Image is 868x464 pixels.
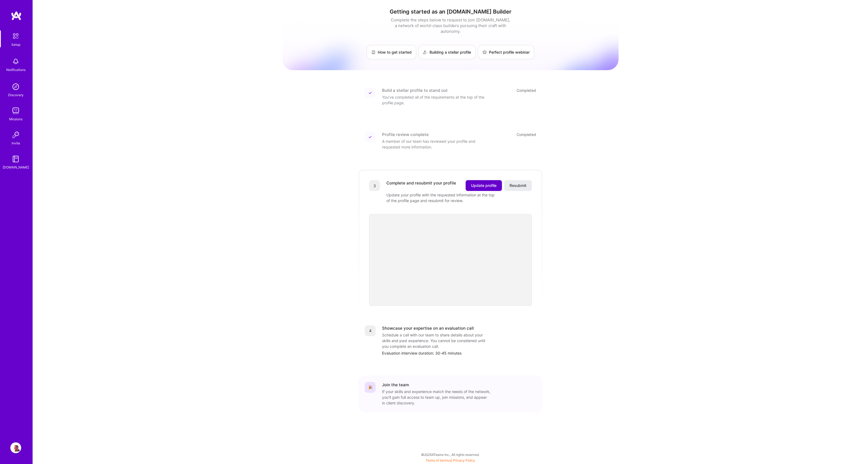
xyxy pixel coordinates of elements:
[367,45,416,59] a: How to get started
[369,135,372,139] img: Completed
[369,91,372,95] img: Completed
[382,332,491,349] div: Schedule a call with our team to share details about your skills and past experience. You cannot ...
[10,105,21,116] img: teamwork
[382,132,429,137] div: Profile review complete
[371,50,376,54] img: How to get started
[33,448,868,461] div: © 2025 ATeams Inc., All rights reserved.
[9,116,23,122] div: Missions
[386,180,456,191] div: Complete and resubmit your profile
[282,8,619,15] h1: Getting started as an [DOMAIN_NAME] Builder
[382,138,491,150] div: A member of our team has reviewed your profile and requested more information.
[423,50,427,54] img: Building a stellar profile
[386,192,495,203] div: Update your profile with the requested information at the top of the profile page and resubmit fo...
[453,458,475,462] a: Privacy Policy
[471,183,497,188] span: Update profile
[382,350,536,356] div: Evaluation interview duration: 30-45 minutes
[10,81,21,92] img: discovery
[12,140,20,146] div: Invite
[11,42,20,47] div: Setup
[9,442,23,453] a: User Avatar
[382,325,474,331] div: Showcase your expertise on an evaluation call
[482,50,487,54] img: Perfect profile webinar
[389,17,511,34] div: Complete the steps below to request to join [DOMAIN_NAME], a network of world-class builders purs...
[10,129,21,140] img: Invite
[382,87,448,93] div: Build a stellar profile to stand out
[8,92,24,98] div: Discovery
[365,325,376,336] div: 4
[510,183,526,188] span: Resubmit
[466,180,502,191] button: Update profile
[517,87,536,93] div: Completed
[382,94,491,106] div: You've completed all of the requirements at the top of the profile page.
[10,30,21,42] img: setup
[517,132,536,137] div: Completed
[10,154,21,164] img: guide book
[369,180,380,191] div: 3
[478,45,534,59] a: Perfect profile webinar
[382,389,491,406] div: If your skills and experience match the needs of the network, you’ll gain full access to team up,...
[426,458,475,462] span: |
[369,214,532,306] iframe: To enrich screen reader interactions, please activate Accessibility in Grammarly extension settings
[10,56,21,67] img: bell
[10,442,21,453] img: User Avatar
[504,180,532,191] button: Resubmit
[426,458,451,462] a: Terms of Service
[382,382,409,388] div: Join the team
[11,11,22,21] img: logo
[3,164,29,170] div: [DOMAIN_NAME]
[6,67,25,73] div: Notifications
[365,382,376,393] div: 🎉
[418,45,476,59] a: Building a stellar profile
